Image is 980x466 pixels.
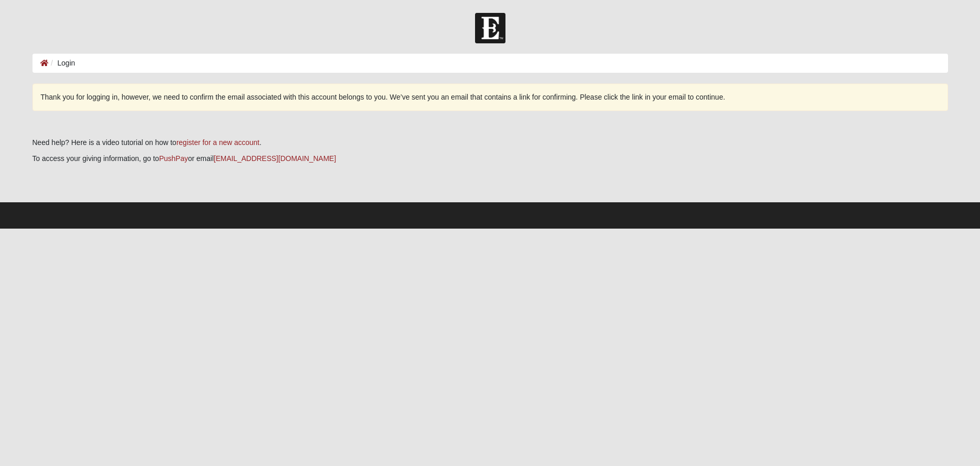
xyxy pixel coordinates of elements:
[32,137,948,148] p: Need help? Here is a video tutorial on how to .
[32,153,948,164] p: To access your giving information, go to or email
[176,138,259,147] a: register for a new account
[475,13,505,43] img: Church of Eleven22 Logo
[159,154,188,163] a: PushPay
[32,84,948,111] div: Thank you for logging in, however, we need to confirm the email associated with this account belo...
[214,154,336,163] a: [EMAIL_ADDRESS][DOMAIN_NAME]
[48,58,75,69] li: Login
